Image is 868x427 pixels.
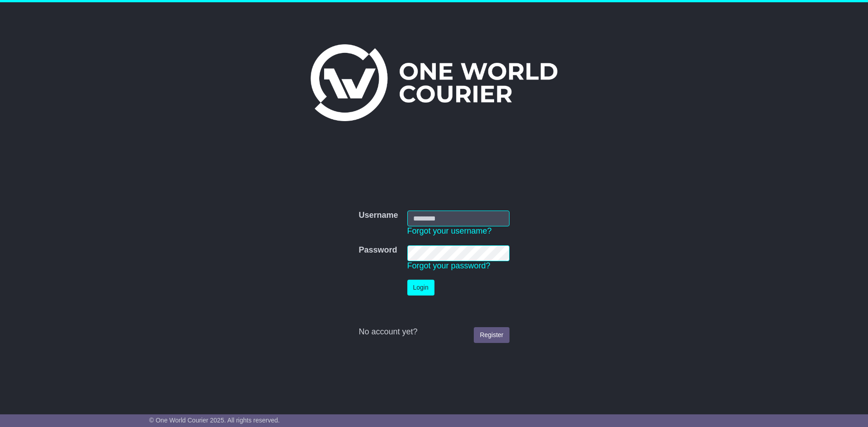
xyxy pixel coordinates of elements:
label: Username [359,211,398,221]
a: Register [474,327,509,343]
button: Login [407,280,434,296]
img: One World [311,44,557,121]
label: Password [359,245,397,255]
a: Forgot your password? [407,261,491,270]
div: No account yet? [359,327,509,337]
a: Forgot your username? [407,226,492,235]
span: © One World Courier 2025. All rights reserved. [149,417,280,424]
